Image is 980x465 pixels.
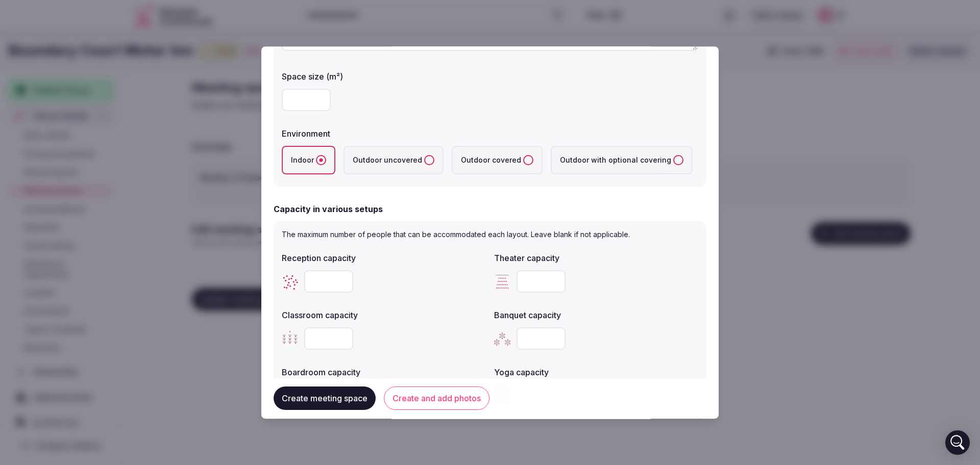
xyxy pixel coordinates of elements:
label: Outdoor uncovered [344,146,444,174]
label: Space size (m²) [282,72,698,81]
button: Create and add photos [384,387,489,410]
button: Indoor [316,155,326,165]
button: Outdoor uncovered [424,155,434,165]
label: Environment [282,130,698,138]
button: Outdoor covered [523,155,533,165]
button: Create meeting space [274,387,376,410]
label: Boardroom capacity [282,368,486,376]
p: The maximum number of people that can be accommodated each layout. Leave blank if not applicable. [282,229,698,240]
label: Yoga capacity [494,368,698,376]
label: Banquet capacity [494,311,698,319]
label: Indoor [282,146,335,174]
h2: Capacity in various setups [274,203,383,215]
label: Classroom capacity [282,311,486,319]
button: Outdoor with optional covering [673,155,683,165]
label: Reception capacity [282,254,486,262]
label: Outdoor covered [452,146,543,174]
label: Theater capacity [494,254,698,262]
label: Outdoor with optional covering [551,146,693,174]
